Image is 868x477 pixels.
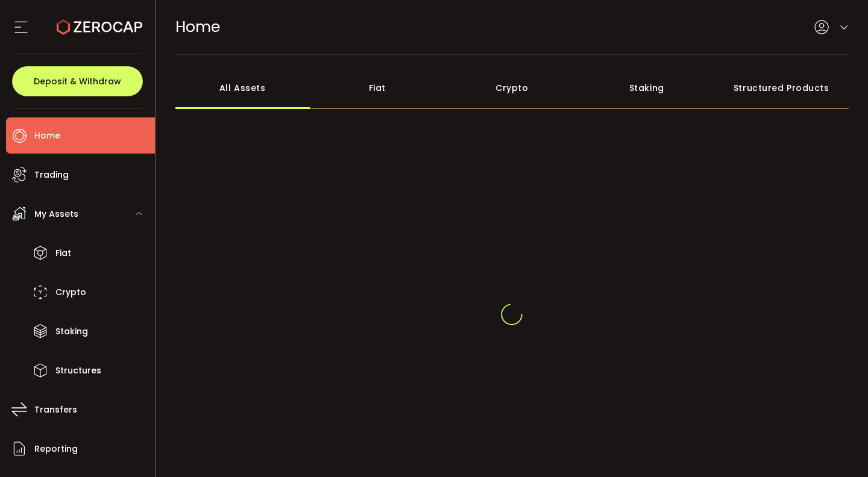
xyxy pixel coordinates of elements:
[175,16,220,37] span: Home
[55,245,71,262] span: Fiat
[579,67,714,109] div: Staking
[445,67,580,109] div: Crypto
[34,77,121,86] span: Deposit & Withdraw
[55,323,88,340] span: Staking
[34,205,78,223] span: My Assets
[12,66,143,96] button: Deposit & Withdraw
[714,67,849,109] div: Structured Products
[55,284,86,301] span: Crypto
[175,67,310,109] div: All Assets
[34,401,77,419] span: Transfers
[310,67,445,109] div: Fiat
[34,127,60,145] span: Home
[34,166,69,184] span: Trading
[34,440,78,458] span: Reporting
[55,362,101,379] span: Structures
